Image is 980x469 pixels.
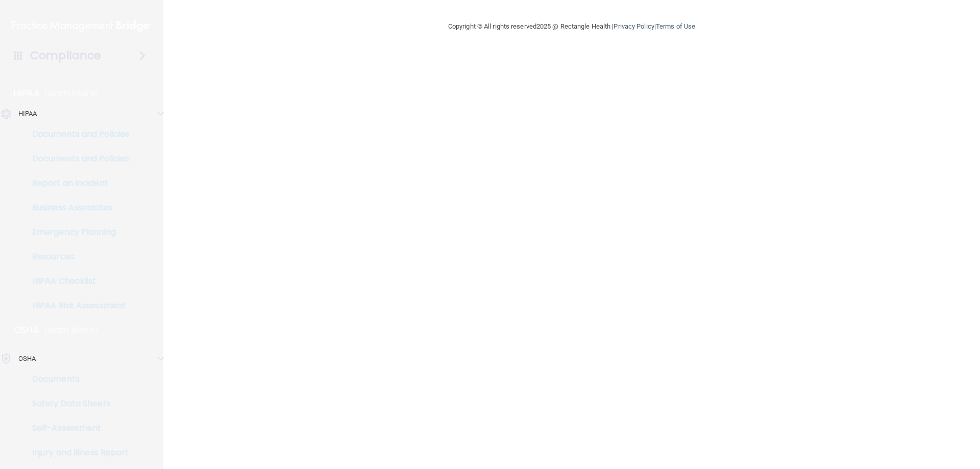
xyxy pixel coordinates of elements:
p: Documents [7,374,146,384]
a: Privacy Policy [614,22,654,30]
p: HIPAA [14,87,40,100]
a: Terms of Use [656,22,695,30]
p: HIPAA Risk Assessment [7,301,146,311]
p: OSHA [14,324,39,336]
p: Injury and Illness Report [7,448,146,458]
p: Report an Incident [7,178,146,188]
p: Resources [7,252,146,262]
p: HIPAA Checklist [7,276,146,286]
p: HIPAA [18,108,37,120]
p: Business Associates [7,203,146,213]
h4: Compliance [30,48,101,63]
p: Documents and Policies [7,129,146,139]
p: Self-Assessment [7,423,146,433]
p: Learn More! [45,87,99,100]
p: Safety Data Sheets [7,399,146,409]
p: Learn More! [44,324,99,336]
img: PMB logo [12,16,151,36]
p: OSHA [18,353,36,365]
p: Documents and Policies [7,154,146,164]
p: Emergency Planning [7,227,146,237]
div: Copyright © All rights reserved 2025 @ Rectangle Health | | [385,10,758,43]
